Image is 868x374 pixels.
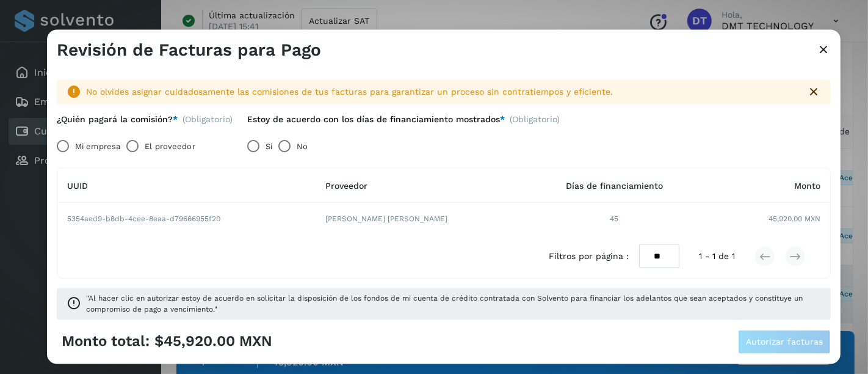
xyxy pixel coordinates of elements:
label: El proveedor [145,134,195,158]
span: Filtros por página : [549,250,629,263]
span: "Al hacer clic en autorizar estoy de acuerdo en solicitar la disposición de los fondos de mi cuen... [86,293,821,315]
span: Monto [794,180,820,190]
span: Días de financiamiento [566,180,663,190]
div: No olvides asignar cuidadosamente las comisiones de tus facturas para garantizar un proceso sin c... [86,86,797,98]
span: UUID [67,180,88,190]
td: 5354aed9-b8db-4cee-8eaa-d79666955f20 [57,203,316,235]
h3: Revisión de Facturas para Pago [57,40,321,61]
button: Autorizar facturas [738,329,831,354]
label: No [297,134,308,158]
span: 1 - 1 de 1 [699,250,735,263]
span: (Obligatorio) [510,114,560,129]
td: [PERSON_NAME] [PERSON_NAME] [316,203,527,235]
span: Proveedor [325,180,367,190]
label: Mi empresa [75,134,120,158]
span: Monto total: [62,333,150,351]
span: Autorizar facturas [746,337,823,346]
span: (Obligatorio) [183,114,233,124]
span: 45,920.00 MXN [769,213,820,224]
span: $45,920.00 MXN [154,333,272,351]
label: ¿Quién pagará la comisión? [57,114,178,124]
label: Estoy de acuerdo con los días de financiamiento mostrados [247,114,505,124]
label: Sí [266,134,272,158]
td: 45 [527,203,701,235]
